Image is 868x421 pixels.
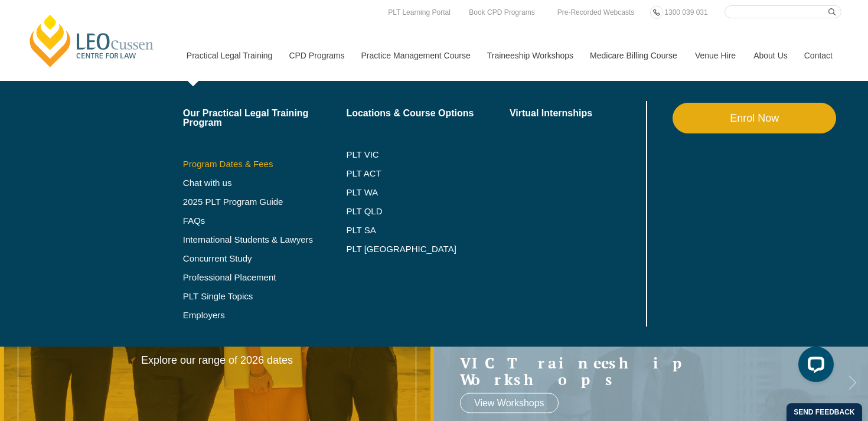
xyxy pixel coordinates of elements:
a: [PERSON_NAME] Centre for Law [27,13,157,68]
a: Program Dates & Fees [183,159,347,169]
span: 1300 039 031 [664,8,707,17]
a: Concurrent Study [183,254,347,263]
a: Employers [183,311,347,320]
a: 2025 PLT Program Guide [183,197,317,207]
a: PLT Learning Portal [385,6,453,19]
a: Chat with us [183,178,347,188]
p: Explore our range of 2026 dates [130,354,304,367]
a: PLT QLD [346,207,510,216]
a: Pre-Recorded Webcasts [554,6,638,19]
a: CPD Programs [280,30,352,81]
a: View Workshops [460,393,559,413]
a: PLT SA [346,226,510,235]
a: Venue Hire [686,30,745,81]
a: PLT ACT [346,169,510,178]
a: International Students & Lawyers [183,235,347,244]
iframe: LiveChat chat widget [789,342,838,391]
a: About Us [745,30,795,81]
a: Practice Management Course [353,30,478,81]
a: Locations & Course Options [346,109,510,118]
a: Medicare Billing Course [581,30,686,81]
a: Professional Placement [183,273,347,282]
a: PLT VIC [346,150,510,159]
a: Contact [795,30,841,81]
a: FAQs [183,216,347,226]
a: Virtual Internships [510,109,644,118]
a: Book CPD Programs [466,6,537,19]
a: Our Practical Legal Training Program [183,109,347,128]
a: Traineeship Workshops [478,30,581,81]
a: PLT WA [346,188,480,197]
a: Enrol Now [673,103,836,133]
a: PLT Single Topics [183,292,347,301]
a: 1300 039 031 [661,6,710,19]
a: Practical Legal Training [178,30,280,81]
a: VIC Traineeship Workshops [460,355,818,387]
a: PLT [GEOGRAPHIC_DATA] [346,244,510,254]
